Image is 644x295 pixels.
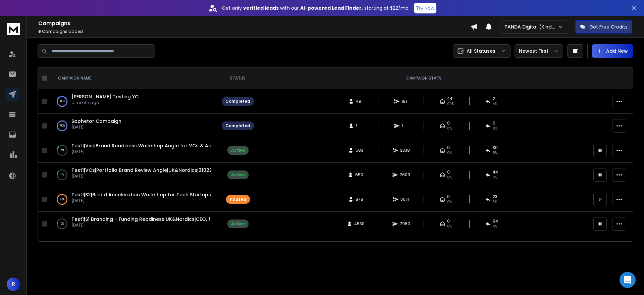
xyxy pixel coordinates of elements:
p: 15 % [60,147,64,154]
span: 2609 [400,172,410,178]
div: Open Intercom Messenger [620,272,636,288]
td: 100%Saphetor Campaign[DATE] [50,114,218,138]
span: 0 % [493,126,497,131]
span: 5 % [493,150,497,156]
p: All Statuses [467,48,495,54]
p: [DATE] [71,125,121,130]
span: 90 % [447,101,454,107]
img: logo [7,23,20,35]
button: Try Now [414,3,436,13]
span: 0 [447,169,450,175]
span: 0 [447,194,450,199]
p: Try Now [416,5,434,11]
td: 5%Test1|S1 Branding + Funding Readiness|UK&Nordics|CEO, founder|210225[DATE] [50,212,218,236]
span: 1 [401,123,408,129]
span: 0 [447,120,450,126]
p: TANDA Digital (Kind Studio) [504,23,558,30]
p: a month ago [71,100,139,105]
div: Active [231,148,245,153]
span: 7980 [400,221,410,227]
span: 0% [447,199,452,205]
span: 23 [493,194,497,199]
h1: Campaigns [38,19,471,28]
span: 6 [38,29,41,34]
p: 76 % [60,196,64,203]
td: 100%[PERSON_NAME] Testing YCa month ago [50,89,218,114]
span: 94 [493,218,498,224]
div: Active [231,172,245,178]
td: 15%Test1|Vsc|Brand Readiness Workshop Angle for VCs & Accelerators|UK&nordics|210225[DATE] [50,138,218,163]
span: 7 % [493,175,497,180]
span: 0 [447,145,450,150]
span: 0% [447,175,452,180]
p: 14 % [60,171,64,178]
span: 878 [356,197,363,202]
p: [DATE] [71,174,211,179]
span: 0% [447,150,452,156]
a: Saphetor Campaign [71,118,121,125]
div: Completed [225,99,250,104]
p: Get Free Credits [589,23,628,30]
button: Add New [592,44,633,58]
span: 3 % [493,199,497,205]
a: Test1|S2|Brand Acceleration Workshop for Tech Startups|[GEOGRAPHIC_DATA], [DEMOGRAPHIC_DATA]|CEO,... [71,191,377,198]
span: 49 [356,99,363,104]
button: R [7,278,20,291]
span: 181 [401,99,408,104]
span: 4 % [493,224,497,229]
div: Completed [225,123,250,129]
p: 100 % [59,122,65,129]
span: 44 [447,96,452,101]
p: 100 % [59,98,65,105]
span: 2 [493,96,495,101]
span: 3071 [400,197,409,202]
p: [DATE] [71,198,211,203]
p: [DATE] [71,149,211,154]
div: Paused [230,197,246,202]
span: 0% [447,126,452,131]
a: Test1|VCs|Portfolio Brand Review Angle|UK&Nordics|210225 [71,167,215,174]
span: 0% [447,224,452,229]
th: STATUS [218,67,258,89]
a: Test1|S1 Branding + Funding Readiness|UK&Nordics|CEO, founder|210225 [71,216,246,223]
a: Test1|Vsc|Brand Readiness Workshop Angle for VCs & Accelerators|UK&nordics|210225 [71,142,285,149]
span: 30 [493,145,498,150]
span: 4530 [354,221,365,227]
strong: AI-powered Lead Finder, [300,5,363,11]
p: 5 % [60,220,64,227]
span: 1 [356,123,363,129]
p: Get only with our starting at $22/mo [222,5,409,11]
span: 0 [447,218,450,224]
span: 0 [493,120,495,126]
span: 2338 [400,148,410,153]
button: Get Free Credits [575,20,632,34]
td: 14%Test1|VCs|Portfolio Brand Review Angle|UK&Nordics|210225[DATE] [50,163,218,187]
span: 583 [356,148,363,153]
div: Active [231,221,245,227]
td: 76%Test1|S2|Brand Acceleration Workshop for Tech Startups|[GEOGRAPHIC_DATA], [DEMOGRAPHIC_DATA]|C... [50,187,218,212]
button: Newest First [515,44,563,58]
p: Campaigns added [38,29,471,34]
th: CAMPAIGN STATS [258,67,589,89]
p: [DATE] [71,223,211,228]
strong: verified leads [243,5,279,11]
th: CAMPAIGN NAME [50,67,218,89]
span: 44 [493,169,498,175]
span: 650 [355,172,363,178]
a: [PERSON_NAME] Testing YC [71,93,139,100]
span: 4 % [493,101,497,107]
